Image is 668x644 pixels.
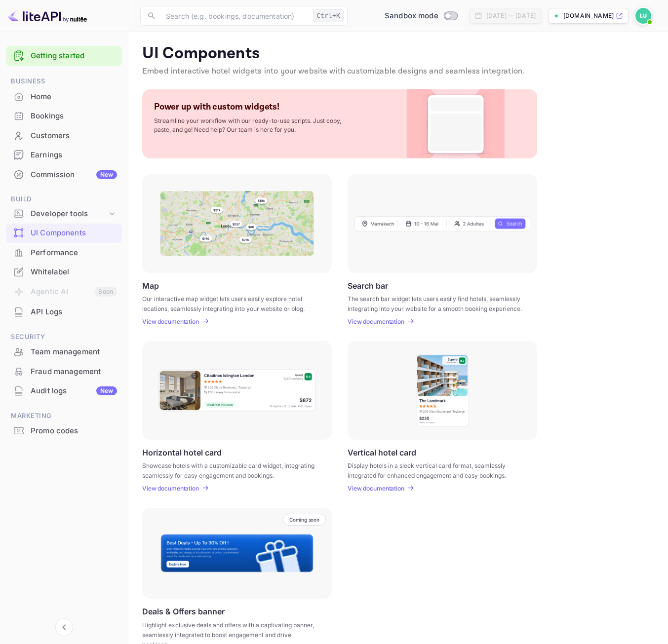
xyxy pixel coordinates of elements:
[160,533,314,573] img: Banner Frame
[6,146,122,164] a: Earnings
[142,485,202,492] a: View documentation
[96,386,117,395] div: New
[142,318,202,325] a: View documentation
[6,205,122,223] div: Developer tools
[348,485,407,492] a: View documentation
[160,6,309,26] input: Search (e.g. bookings, documentation)
[142,318,199,325] p: View documentation
[96,170,117,179] div: New
[354,216,530,231] img: Search Frame
[142,66,654,77] p: Embed interactive hotel widgets into your website with customizable designs and seamless integrat...
[6,411,122,421] span: Marketing
[313,9,344,22] div: Ctrl+K
[31,208,107,220] div: Developer tools
[6,381,122,400] a: Audit logsNew
[142,294,319,312] p: Our interactive map widget lets users easily explore hotel locations, seamlessly integrating into...
[31,366,117,378] div: Fraud management
[142,461,319,479] p: Showcase hotels with a customizable card widget, integrating seamlessly for easy engagement and b...
[6,263,122,282] div: Whitelabel
[142,44,654,64] p: UI Components
[415,353,470,427] img: Vertical hotel card Frame
[348,294,525,312] p: The search bar widget lets users easily find hotels, seamlessly integrating into your website for...
[31,306,117,318] div: API Logs
[6,421,122,441] div: Promo codes
[154,116,352,134] p: Streamline your workflow with our ready-to-use scripts. Just copy, paste, and go! Need help? Our ...
[6,303,122,321] a: API Logs
[142,448,222,457] p: Horizontal hotel card
[31,227,117,239] div: UI Components
[6,342,122,361] a: Team management
[31,91,117,103] div: Home
[160,191,314,256] img: Map Frame
[6,332,122,342] span: Security
[6,243,122,263] div: Performance
[6,107,122,126] div: Bookings
[6,303,122,322] div: API Logs
[6,107,122,125] a: Bookings
[8,8,87,24] img: LiteAPI logo
[6,362,122,380] a: Fraud management
[385,10,438,22] span: Sandbox mode
[416,89,496,158] img: Custom Widget PNG
[31,385,117,397] div: Audit logs
[6,165,122,185] div: CommissionNew
[348,461,525,479] p: Display hotels in a sleek vertical card format, seamlessly integrated for enhanced engagement and...
[6,381,122,401] div: Audit logsNew
[348,485,404,492] p: View documentation
[31,346,117,358] div: Team management
[157,369,316,412] img: Horizontal hotel card Frame
[31,50,117,62] a: Getting started
[6,224,122,242] a: UI Components
[348,281,388,290] p: Search bar
[31,169,117,181] div: Commission
[348,448,416,457] p: Vertical hotel card
[381,10,461,22] div: Switch to Production mode
[6,146,122,165] div: Earnings
[6,46,122,66] div: Getting started
[563,11,614,20] p: [DOMAIN_NAME]
[6,165,122,184] a: CommissionNew
[31,425,117,437] div: Promo codes
[31,247,117,259] div: Performance
[6,243,122,262] a: Performance
[31,150,117,161] div: Earnings
[6,263,122,281] a: Whitelabel
[6,87,122,107] div: Home
[6,87,122,106] a: Home
[6,421,122,440] a: Promo codes
[55,618,73,636] button: Collapse navigation
[289,517,319,523] p: Coming soon
[31,130,117,142] div: Customers
[486,11,536,20] div: [DATE] — [DATE]
[635,8,651,24] img: Linagroup User
[6,362,122,381] div: Fraud management
[6,126,122,145] a: Customers
[31,111,117,122] div: Bookings
[142,281,159,290] p: Map
[6,126,122,146] div: Customers
[142,606,225,616] p: Deals & Offers banner
[31,266,117,278] div: Whitelabel
[6,194,122,205] span: Build
[6,224,122,243] div: UI Components
[142,485,199,492] p: View documentation
[154,101,279,113] p: Power up with custom widgets!
[348,318,407,325] a: View documentation
[6,76,122,87] span: Business
[348,318,404,325] p: View documentation
[6,342,122,362] div: Team management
